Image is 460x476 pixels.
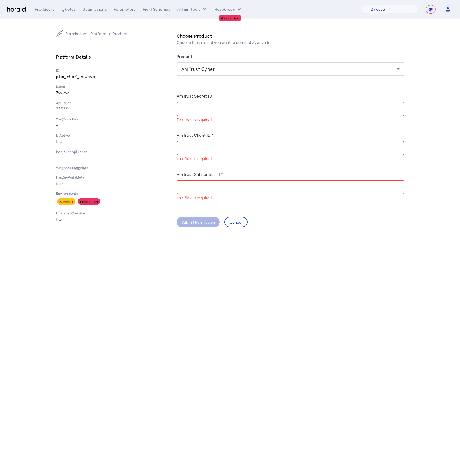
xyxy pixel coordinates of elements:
[114,6,136,12] div: Parameters
[56,139,170,145] p: true
[177,39,271,45] p: Choose the product you want to connect Zywave to.
[56,74,170,80] p: pfm_r9a7_zywave
[78,198,100,205] div: Production
[56,191,170,196] p: Environments
[83,6,107,12] div: Submissions
[224,217,248,227] button: Cancel
[177,194,404,201] mat-error: This field is required
[219,15,242,21] div: Production
[214,6,242,12] button: Resources dropdown menu
[177,155,404,161] mat-error: This field is required
[56,155,170,161] p: -
[177,33,212,39] h4: Choose Product
[56,181,170,186] p: false
[56,165,170,170] p: Webhook Endpoints
[177,172,223,177] label: AmTrust Subscriber ID *
[65,31,128,37] p: Permission - Platform to Product
[56,149,170,154] p: Inscipher Api Token
[177,133,214,138] label: AmTrust Client ID *
[177,116,404,122] mat-error: This field is required
[56,133,170,138] p: Is Active
[35,6,55,12] div: Producers
[7,7,26,12] img: Herald Logo
[56,53,93,60] h4: Platform Details
[62,6,76,12] div: Quotes
[56,84,170,89] p: Name
[57,198,75,205] div: Sandbox
[143,6,171,12] div: Field Schemas
[56,90,170,96] p: Zywave
[177,6,208,12] button: internal dropdown menu
[56,100,170,105] p: Api Token
[230,219,242,225] div: Cancel
[56,211,170,215] p: ExistsOnIdService
[177,54,192,59] label: Product
[177,93,215,98] label: AmTrust Secret ID *
[56,117,170,121] p: Webhook Key
[56,68,170,73] p: ID
[56,122,170,128] p: -
[181,66,215,72] span: AmTrust Cyber
[56,175,170,179] p: HasDevPortalBeta
[56,217,170,222] p: true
